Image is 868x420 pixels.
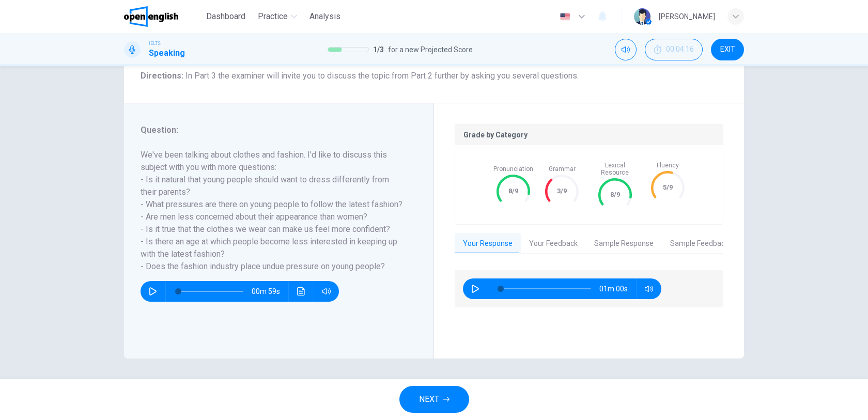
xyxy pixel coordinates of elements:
[206,10,245,23] span: Dashboard
[254,7,301,26] button: Practice
[373,43,384,56] span: 1 / 3
[508,187,518,195] text: 8/9
[141,149,405,273] h6: We've been talking about clothes and fashion. I'd like to discuss this subject with you with more...
[252,281,288,302] span: 00m 59s
[557,187,567,195] text: 3/9
[149,47,185,59] h1: Speaking
[599,278,636,299] span: 01m 00s
[493,165,533,173] span: Pronunciation
[141,124,405,136] h6: Question :
[711,39,744,60] button: EXIT
[610,191,620,198] text: 8/9
[185,71,579,81] span: In Part 3 the examiner will invite you to discuss the topic from Part 2 further by asking you sev...
[305,7,345,26] button: Analysis
[521,233,586,255] button: Your Feedback
[202,7,250,26] button: Dashboard
[455,233,723,255] div: basic tabs example
[662,233,737,255] button: Sample Feedback
[124,6,178,27] img: OpenEnglish logo
[634,8,650,25] img: Profile picture
[258,10,288,23] span: Practice
[659,10,715,23] div: [PERSON_NAME]
[645,39,703,60] button: 00:04:16
[309,10,340,23] span: Analysis
[592,162,639,176] span: Lexical Resource
[615,39,637,60] div: Mute
[149,40,161,47] span: IELTS
[549,165,576,173] span: Grammar
[399,386,469,413] button: NEXT
[141,70,727,82] h6: Directions :
[559,13,571,21] img: en
[720,45,735,54] span: EXIT
[455,233,521,255] button: Your Response
[463,131,715,139] p: Grade by Category
[586,233,662,255] button: Sample Response
[657,162,679,169] span: Fluency
[663,183,673,191] text: 5/9
[645,39,703,60] div: Hide
[666,45,694,54] span: 00:04:16
[124,6,202,27] a: OpenEnglish logo
[388,43,473,56] span: for a new Projected Score
[293,281,309,302] button: Click to see the audio transcription
[419,392,439,407] span: NEXT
